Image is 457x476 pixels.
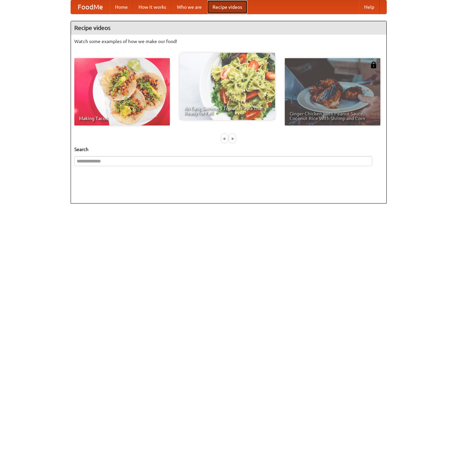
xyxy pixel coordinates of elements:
a: Recipe videos [207,0,247,14]
span: An Easy, Summery Tomato Pasta That's Ready for Fall [184,106,270,115]
a: Making Tacos [74,58,170,125]
a: Home [110,0,133,14]
div: » [229,134,235,143]
a: FoodMe [71,0,110,14]
span: Making Tacos [79,116,165,121]
img: 483408.png [370,62,377,68]
a: An Easy, Summery Tomato Pasta That's Ready for Fall [180,53,275,120]
h4: Recipe videos [71,21,386,35]
a: How it works [133,0,172,14]
h5: Search [74,146,383,153]
p: Watch some examples of how we make our food! [74,38,383,45]
a: Who we are [172,0,207,14]
a: Help [359,0,380,14]
div: « [222,134,228,143]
